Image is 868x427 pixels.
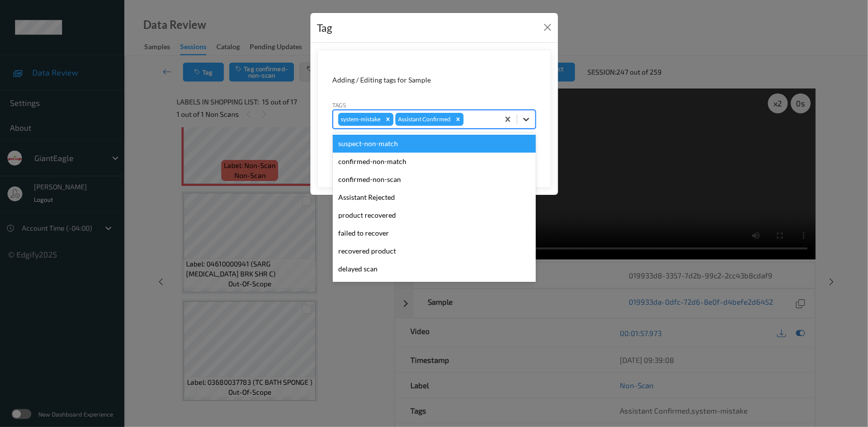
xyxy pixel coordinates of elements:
div: system-mistake [338,113,383,126]
div: delayed scan [333,260,536,278]
div: product recovered [333,206,536,224]
div: Remove Assistant Confirmed [453,113,464,126]
div: Tag [317,20,333,36]
div: Remove system-mistake [383,113,393,126]
div: failed to recover [333,224,536,242]
button: Close [541,20,555,34]
label: Tags [333,100,347,109]
div: suspect-non-match [333,135,536,153]
div: Adding / Editing tags for Sample [333,75,536,85]
div: Assistant Rejected [333,188,536,206]
div: confirmed-non-match [333,153,536,171]
div: confirmed-non-scan [333,171,536,188]
div: recovered product [333,242,536,260]
div: Unusual activity [333,278,536,296]
div: Assistant Confirmed [395,113,453,126]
